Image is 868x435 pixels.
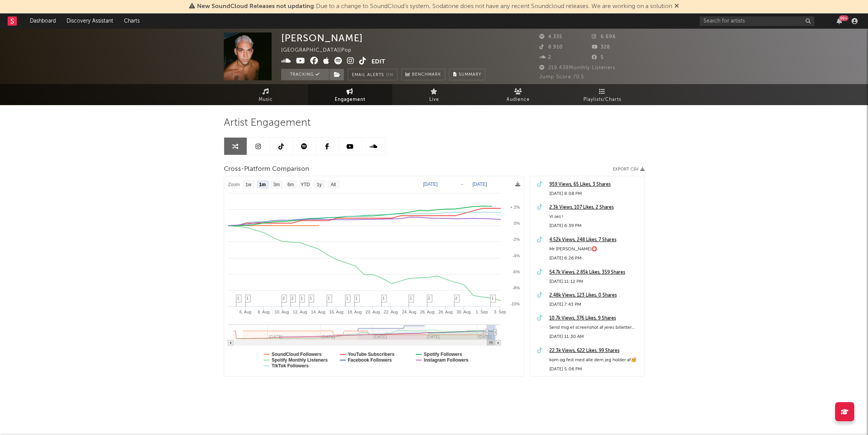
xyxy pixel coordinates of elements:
[24,13,61,29] a: Dashboard
[549,332,640,341] div: [DATE] 11:30 AM
[539,65,616,70] span: 219.438 Monthly Listeners
[228,182,240,187] text: Zoom
[549,212,640,221] div: Vi ses !
[549,277,640,286] div: [DATE] 11:12 PM
[549,245,640,254] div: Mr [PERSON_NAME]⭕️
[401,69,445,80] a: Benchmark
[281,69,329,80] button: Tracking
[549,235,640,245] a: 4.52k Views, 248 Likes, 7 Shares
[283,296,285,300] span: 2
[549,314,640,323] a: 10.7k Views, 376 Likes, 9 Shares
[549,291,640,300] a: 2.48k Views, 123 Likes, 0 Shares
[549,323,640,332] div: Send mig et screenshot af jeres billetter DM, vinderen får besked d. [DATE] 🎀
[346,296,349,300] span: 1
[510,205,520,209] text: + 2%
[700,16,814,26] input: Search for artists
[384,310,398,314] text: 22. Aug
[549,203,640,212] div: 2.3k Views, 107 Likes, 2 Shares
[281,46,360,55] div: [GEOGRAPHIC_DATA] | Pop
[386,73,393,77] em: On
[560,84,645,105] a: Playlists/Charts
[423,182,438,187] text: [DATE]
[410,296,412,300] span: 1
[455,296,458,300] span: 2
[592,55,604,60] span: 5
[61,13,119,29] a: Discovery Assistant
[335,95,365,104] span: Engagement
[592,34,616,39] span: 6.696
[512,237,520,242] text: -2%
[259,182,265,187] text: 1m
[239,310,251,314] text: 6. Aug
[494,310,506,314] text: 3. Sep
[539,34,562,39] span: 4.335
[456,310,471,314] text: 30. Aug
[549,365,640,374] div: [DATE] 5:06 PM
[428,296,430,300] span: 2
[245,182,251,187] text: 1w
[449,69,485,80] button: Summary
[583,95,621,104] span: Playlists/Charts
[287,182,294,187] text: 6m
[281,32,363,44] div: [PERSON_NAME]
[837,18,842,24] button: 99+
[347,310,362,314] text: 18. Aug
[257,310,269,314] text: 8. Aug
[328,296,330,300] span: 1
[292,296,294,300] span: 2
[274,310,288,314] text: 10. Aug
[549,180,640,189] a: 959 Views, 65 Likes, 3 Shares
[512,286,520,290] text: -8%
[539,75,584,80] span: Jump Score: 70.5
[348,69,397,80] button: Email AlertsOn
[423,357,468,363] text: Instagram Followers
[459,73,481,77] span: Summary
[674,3,679,10] span: Dismiss
[293,310,307,314] text: 12. Aug
[549,254,640,263] div: [DATE] 6:26 PM
[423,352,462,357] text: Spotify Followers
[402,310,416,314] text: 24. Aug
[472,182,487,187] text: [DATE]
[237,296,239,300] span: 1
[549,355,640,365] div: kom og fest med alle dem jeg holder af🥳
[246,296,249,300] span: 1
[429,95,439,104] span: Live
[272,352,322,357] text: SoundCloud Followers
[301,296,303,300] span: 1
[273,182,280,187] text: 3m
[311,310,325,314] text: 14. Aug
[420,310,434,314] text: 26. Aug
[383,296,385,300] span: 1
[308,84,392,105] a: Engagement
[549,221,640,230] div: [DATE] 6:39 PM
[549,268,640,277] a: 54.7k Views, 2.85k Likes, 359 Shares
[539,55,551,60] span: 2
[347,352,394,357] text: YouTube Subscribers
[512,253,520,258] text: -4%
[438,310,452,314] text: 28. Aug
[355,296,358,300] span: 1
[224,165,309,174] span: Cross-Platform Comparison
[549,346,640,355] a: 22.3k Views, 622 Likes, 99 Shares
[259,95,273,104] span: Music
[224,118,311,128] span: Artist Engagement
[839,15,848,21] div: 99 +
[392,84,476,105] a: Live
[197,3,672,10] span: : Due to a change to SoundCloud's system, Sodatone does not have any recent Soundcloud releases. ...
[412,70,441,80] span: Benchmark
[331,182,335,187] text: All
[317,182,322,187] text: 1y
[365,310,379,314] text: 20. Aug
[329,310,343,314] text: 16. Aug
[549,300,640,309] div: [DATE] 7:43 PM
[613,167,645,172] button: Export CSV
[197,3,314,10] span: New SoundCloud Releases not updating
[224,84,308,105] a: Music
[347,357,392,363] text: Facebook Followers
